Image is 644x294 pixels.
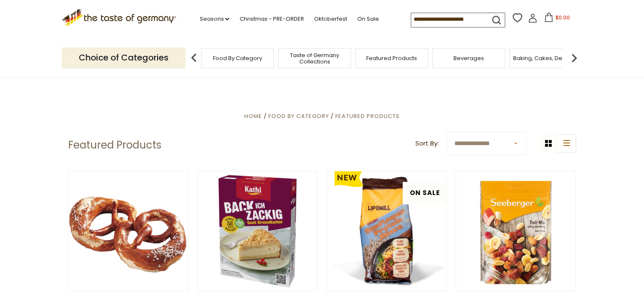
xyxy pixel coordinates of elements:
button: $0.00 [539,13,575,25]
label: Sort By: [415,138,439,149]
p: Choice of Categories [62,47,185,68]
img: Lamotte Organic Meatless "Bolognese" Mix, high Protein, 75g [327,171,447,291]
img: The Taste of Germany Bavarian Soft Pretzels, 4oz., 10 pc., handmade and frozen [69,171,188,291]
a: Baking, Cakes, Desserts [513,55,579,61]
a: Christmas - PRE-ORDER [239,14,304,24]
img: Kathi German Quark Cheese Crumble Cake Mix, 545g [198,171,318,291]
img: previous arrow [185,49,202,66]
a: Featured Products [335,112,400,120]
img: next arrow [566,49,583,66]
h1: Featured Products [68,139,161,151]
a: Food By Category [268,112,329,120]
img: Seeberger Gourmet "Trail Mix" (Peanuts, Bananas, Rhubarb, Almonds), 150g (5.3oz) [456,171,576,291]
a: Food By Category [213,55,262,61]
a: Taste of Germany Collections [281,52,348,65]
a: Home [244,112,262,120]
span: $0.00 [555,14,569,21]
a: Seasons [199,14,229,24]
a: Beverages [453,55,484,61]
a: Featured Products [366,55,417,61]
a: On Sale [357,14,379,24]
a: Oktoberfest [314,14,347,24]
